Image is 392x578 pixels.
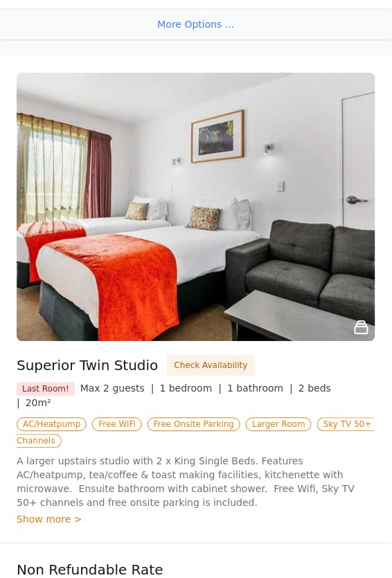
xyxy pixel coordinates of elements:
span: AC/Heatpump [17,418,87,432]
h3: Superior Twin Studio [17,356,159,376]
div: Show more > [17,513,375,527]
span: Max 2 guests | [80,383,154,394]
span: Free WiFi [92,418,142,432]
button: Check Availability [167,356,256,376]
span: 1 bathroom | [227,383,293,394]
span: 20m² [26,398,51,409]
p: A larger upstairs studio with 2 x King Single Beds. Features AC/heatpump, tea/coffee & toast maki... [17,455,375,510]
span: Free Onsite Parking [148,418,240,432]
span: 1 bedroom | [160,383,222,394]
span: Last Room! [17,383,75,396]
span: Larger Room [246,418,312,432]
